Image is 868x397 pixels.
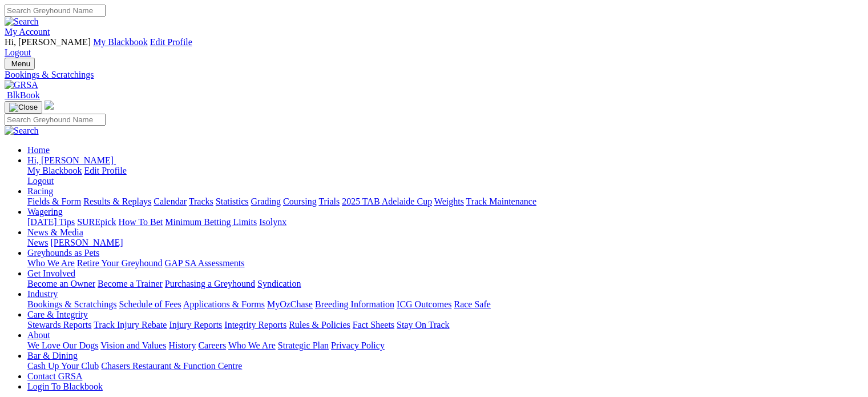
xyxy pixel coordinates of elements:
a: Stewards Reports [27,320,91,330]
a: Purchasing a Greyhound [165,279,255,288]
a: Applications & Forms [183,299,265,309]
a: Strategic Plan [278,340,329,350]
div: Get Involved [27,279,863,289]
a: Injury Reports [169,320,222,330]
img: Search [5,17,39,27]
div: Industry [27,299,863,310]
a: Edit Profile [150,37,192,47]
a: Chasers Restaurant & Function Centre [101,361,242,371]
span: Menu [11,59,30,68]
a: Privacy Policy [331,340,385,350]
button: Toggle navigation [5,58,35,70]
span: Hi, [PERSON_NAME] [27,155,114,165]
div: News & Media [27,238,863,248]
a: Get Involved [27,268,75,278]
a: Edit Profile [84,166,127,175]
a: My Account [5,27,50,37]
a: History [168,340,196,350]
a: ICG Outcomes [397,299,451,309]
a: Syndication [257,279,301,288]
a: SUREpick [77,217,116,227]
a: 2025 TAB Adelaide Cup [342,197,432,206]
a: Wagering [27,207,63,216]
a: Racing [27,186,53,196]
input: Search [5,114,106,126]
a: Stay On Track [397,320,449,330]
a: Breeding Information [315,299,394,309]
a: Race Safe [454,299,490,309]
a: Bookings & Scratchings [5,70,863,80]
a: Logout [27,176,54,186]
a: Retire Your Greyhound [77,258,163,268]
div: Racing [27,197,863,207]
button: Toggle navigation [5,101,42,114]
a: Grading [251,197,281,206]
a: Bar & Dining [27,351,78,360]
a: Track Maintenance [466,197,536,206]
a: Greyhounds as Pets [27,248,99,258]
div: About [27,340,863,351]
div: Greyhounds as Pets [27,258,863,268]
a: Care & Integrity [27,310,88,319]
a: My Blackbook [27,166,82,175]
a: Fact Sheets [353,320,394,330]
div: Bar & Dining [27,361,863,371]
a: Results & Replays [83,197,151,206]
a: Industry [27,289,58,299]
a: Fields & Form [27,197,81,206]
a: Logout [5,47,31,57]
a: Who We Are [27,258,75,268]
img: logo-grsa-white.png [45,101,54,110]
a: [DATE] Tips [27,217,75,227]
a: Careers [198,340,226,350]
a: My Blackbook [93,37,148,47]
a: Minimum Betting Limits [165,217,257,227]
a: Vision and Values [100,340,166,350]
div: Wagering [27,217,863,227]
div: My Account [5,37,863,58]
input: Search [5,5,106,17]
a: Login To Blackbook [27,382,103,391]
a: Cash Up Your Club [27,361,99,371]
a: Calendar [154,197,187,206]
span: BlkBook [7,90,40,100]
a: [PERSON_NAME] [50,238,123,247]
a: Statistics [216,197,249,206]
a: GAP SA Assessments [165,258,245,268]
a: Bookings & Scratchings [27,299,116,309]
img: Search [5,126,39,136]
a: We Love Our Dogs [27,340,98,350]
a: How To Bet [119,217,163,227]
a: Who We Are [228,340,276,350]
span: Hi, [PERSON_NAME] [5,37,91,47]
a: Contact GRSA [27,371,82,381]
a: Coursing [283,197,317,206]
a: BlkBook [5,90,40,100]
a: Become a Trainer [98,279,163,288]
a: Weights [434,197,464,206]
div: Care & Integrity [27,320,863,330]
a: About [27,330,50,340]
a: Trials [318,197,340,206]
a: News & Media [27,227,83,237]
a: Isolynx [259,217,286,227]
img: GRSA [5,80,38,90]
img: Close [9,103,38,112]
a: News [27,238,48,247]
a: Schedule of Fees [119,299,181,309]
a: MyOzChase [267,299,313,309]
a: Hi, [PERSON_NAME] [27,155,116,165]
a: Rules & Policies [289,320,350,330]
a: Tracks [189,197,213,206]
a: Track Injury Rebate [94,320,167,330]
div: Hi, [PERSON_NAME] [27,166,863,186]
a: Home [27,145,50,155]
a: Integrity Reports [224,320,286,330]
a: Become an Owner [27,279,95,288]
